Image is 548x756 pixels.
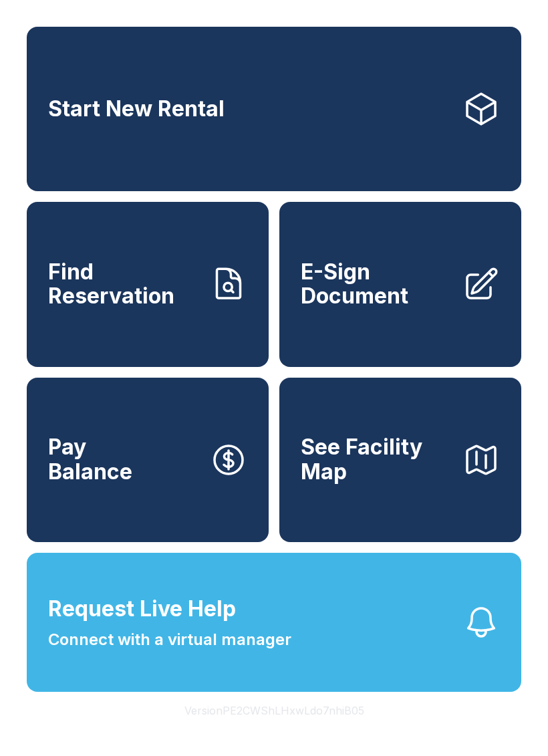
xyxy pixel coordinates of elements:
span: Pay Balance [48,435,132,484]
button: Request Live HelpConnect with a virtual manager [27,553,521,692]
a: PayBalance [27,378,269,542]
a: Find Reservation [27,202,269,366]
button: VersionPE2CWShLHxwLdo7nhiB05 [174,692,375,729]
span: Connect with a virtual manager [48,628,291,652]
button: See Facility Map [279,378,521,542]
span: E-Sign Document [301,260,452,309]
span: Request Live Help [48,593,236,625]
a: E-Sign Document [279,202,521,366]
span: Start New Rental [48,97,225,122]
a: Start New Rental [27,27,521,191]
span: Find Reservation [48,260,199,309]
span: See Facility Map [301,435,452,484]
